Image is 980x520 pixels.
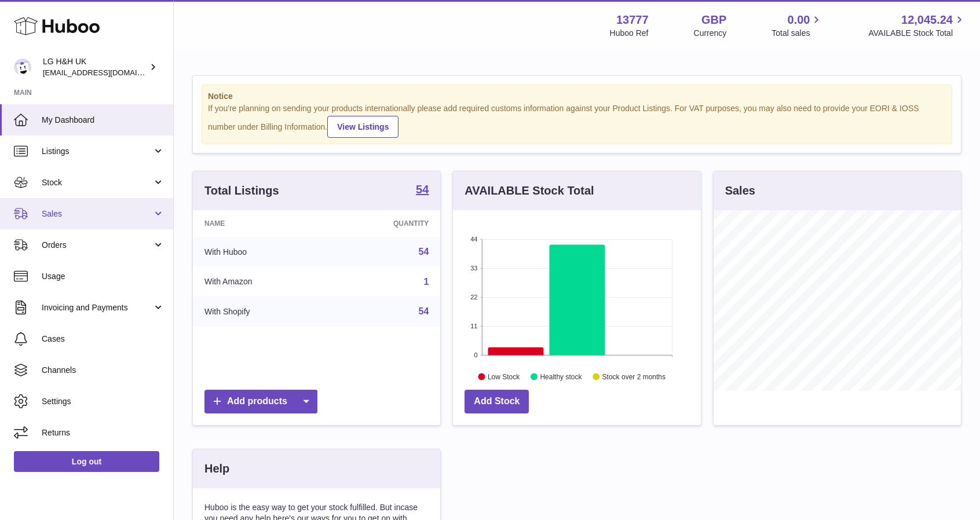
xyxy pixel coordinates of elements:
span: Settings [42,396,164,407]
h3: AVAILABLE Stock Total [465,183,594,199]
span: Total sales [771,28,823,39]
span: Returns [42,427,164,438]
div: Currency [694,28,727,39]
div: LG H&H UK [43,56,147,78]
span: AVAILABLE Stock Total [868,28,966,39]
span: Cases [42,334,164,345]
a: View Listings [327,116,398,138]
text: 44 [471,236,478,243]
span: Sales [42,208,152,219]
span: Usage [42,271,164,282]
text: 33 [471,265,478,272]
span: 12,045.24 [901,12,953,28]
strong: GBP [701,12,726,28]
h3: Total Listings [204,183,279,199]
span: Listings [42,146,152,157]
td: With Shopify [193,296,328,327]
text: Healthy stock [540,372,583,380]
span: My Dashboard [42,115,164,126]
a: 12,045.24 AVAILABLE Stock Total [868,12,966,39]
a: Add Stock [465,390,529,413]
div: If you're planning on sending your products internationally please add required customs informati... [208,103,946,138]
strong: 13777 [616,12,649,28]
strong: Notice [208,91,946,102]
span: Invoicing and Payments [42,302,152,313]
span: Channels [42,365,164,376]
a: 0.00 Total sales [771,12,823,39]
a: Add products [204,390,317,413]
td: With Amazon [193,267,328,297]
th: Name [193,210,328,237]
span: Orders [42,240,152,251]
td: With Huboo [193,237,328,267]
text: 11 [471,323,478,329]
img: veechen@lghnh.co.uk [14,58,31,76]
strong: 54 [416,184,429,195]
h3: Sales [725,183,755,199]
h3: Help [204,461,229,477]
a: Log out [14,451,159,472]
span: 0.00 [788,12,810,28]
text: 0 [474,351,478,358]
a: 1 [423,277,429,287]
text: Stock over 2 months [602,372,665,380]
text: 22 [471,294,478,301]
th: Quantity [328,210,440,237]
span: [EMAIL_ADDRESS][DOMAIN_NAME] [43,68,170,77]
span: Stock [42,177,152,188]
a: 54 [419,247,429,257]
a: 54 [416,184,429,197]
div: Huboo Ref [610,28,649,39]
a: 54 [419,306,429,316]
text: Low Stock [488,372,520,380]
